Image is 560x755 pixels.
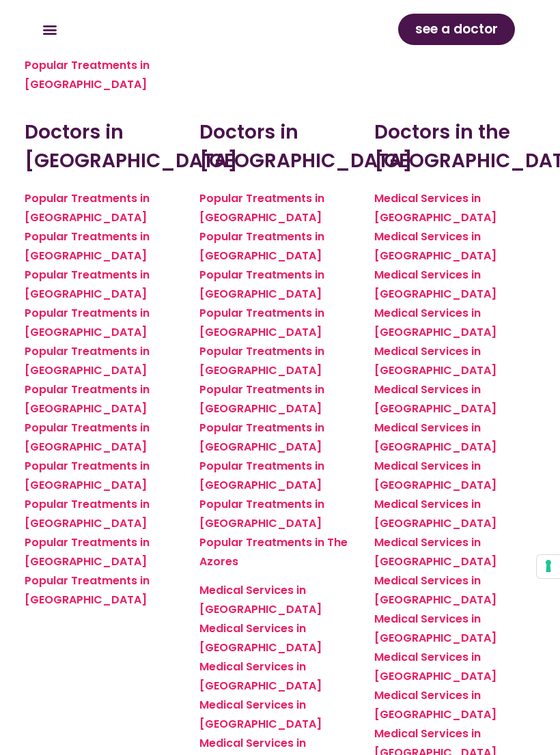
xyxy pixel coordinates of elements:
[374,382,496,416] a: Medical Services in [GEOGRAPHIC_DATA]
[374,458,496,493] a: Medical Services in [GEOGRAPHIC_DATA]
[199,582,322,617] a: Medical Services in [GEOGRAPHIC_DATA]
[25,229,150,263] a: Popular Treatments in [GEOGRAPHIC_DATA]
[374,611,496,646] a: Medical Services in [GEOGRAPHIC_DATA]
[199,659,322,694] a: Medical Services in [GEOGRAPHIC_DATA]
[374,649,496,684] a: Medical Services in [GEOGRAPHIC_DATA]
[199,535,348,569] a: Popular Treatments in The Azores
[199,496,324,531] a: Popular Treatments in [GEOGRAPHIC_DATA]
[374,496,496,531] a: Medical Services in [GEOGRAPHIC_DATA]
[374,118,535,175] h2: Doctors in the [GEOGRAPHIC_DATA]
[25,496,150,531] a: Popular Treatments in [GEOGRAPHIC_DATA]
[25,458,150,493] a: Popular Treatments in [GEOGRAPHIC_DATA]
[374,535,496,569] a: Medical Services in [GEOGRAPHIC_DATA]
[25,535,150,569] a: Popular Treatments in [GEOGRAPHIC_DATA]
[25,118,186,175] h2: Doctors in [GEOGRAPHIC_DATA]
[374,573,496,608] a: Medical Services in [GEOGRAPHIC_DATA]
[25,382,150,416] a: Popular Treatments in [GEOGRAPHIC_DATA]
[374,267,496,302] a: Medical Services in [GEOGRAPHIC_DATA]
[374,687,496,722] a: Medical Services in [GEOGRAPHIC_DATA]
[25,573,150,608] a: Popular Treatments in [GEOGRAPHIC_DATA]
[374,190,496,225] a: Medical Services in [GEOGRAPHIC_DATA]
[199,190,324,225] a: Popular Treatments in [GEOGRAPHIC_DATA]
[25,420,150,455] a: Popular Treatments in [GEOGRAPHIC_DATA]
[199,229,324,263] a: Popular Treatments in [GEOGRAPHIC_DATA]
[415,18,498,40] span: see a doctor
[374,420,496,455] a: Medical Services in [GEOGRAPHIC_DATA]
[25,190,150,225] a: Popular Treatments in [GEOGRAPHIC_DATA]
[25,343,150,378] a: Popular Treatments in [GEOGRAPHIC_DATA]
[38,18,61,41] div: Menu Toggle
[25,267,150,302] a: Popular Treatments in [GEOGRAPHIC_DATA]
[398,14,515,45] a: see a doctor
[374,229,496,263] a: Medical Services in [GEOGRAPHIC_DATA]
[537,555,560,578] button: Your consent preferences for tracking technologies
[199,305,324,340] a: Popular Treatments in [GEOGRAPHIC_DATA]
[199,343,324,378] a: Popular Treatments in [GEOGRAPHIC_DATA]
[199,118,361,175] h2: Doctors in [GEOGRAPHIC_DATA]
[25,305,150,340] a: Popular Treatments in [GEOGRAPHIC_DATA]
[199,267,324,302] a: Popular Treatments in [GEOGRAPHIC_DATA]
[199,420,324,455] a: Popular Treatments in [GEOGRAPHIC_DATA]
[199,382,324,416] a: Popular Treatments in [GEOGRAPHIC_DATA]
[374,305,496,340] a: Medical Services in [GEOGRAPHIC_DATA]
[374,343,496,378] a: Medical Services in [GEOGRAPHIC_DATA]
[199,697,322,732] a: Medical Services in [GEOGRAPHIC_DATA]
[199,621,322,655] a: Medical Services in [GEOGRAPHIC_DATA]
[199,458,324,493] a: Popular Treatments in [GEOGRAPHIC_DATA]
